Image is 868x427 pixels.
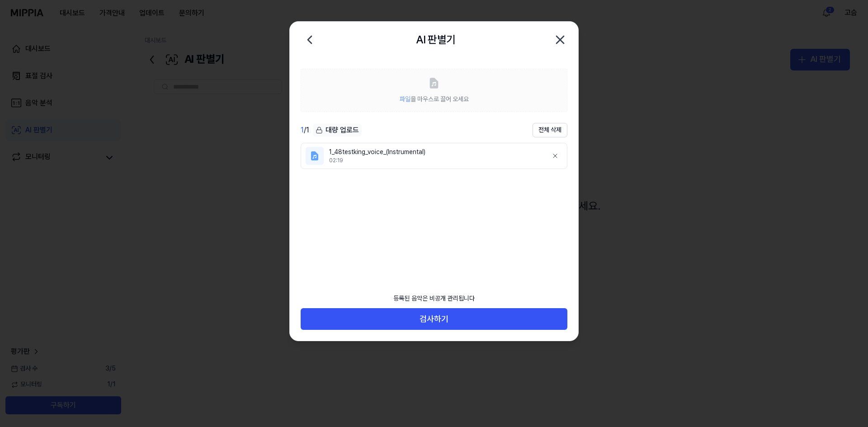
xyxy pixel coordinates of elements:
span: 파일 [400,95,410,103]
button: 전체 삭제 [533,123,567,137]
h2: AI 판별기 [416,31,455,48]
button: 대량 업로드 [313,124,362,137]
span: 1 [301,126,304,134]
div: / 1 [301,125,309,136]
span: 을 마우스로 끌어 오세요 [400,95,469,103]
div: 1_48testking_voice_(Instrumental) [329,148,541,157]
div: 대량 업로드 [313,124,362,136]
button: 검사하기 [301,308,567,330]
div: 등록된 음악은 비공개 관리됩니다 [388,289,480,309]
div: 02:19 [329,157,541,164]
